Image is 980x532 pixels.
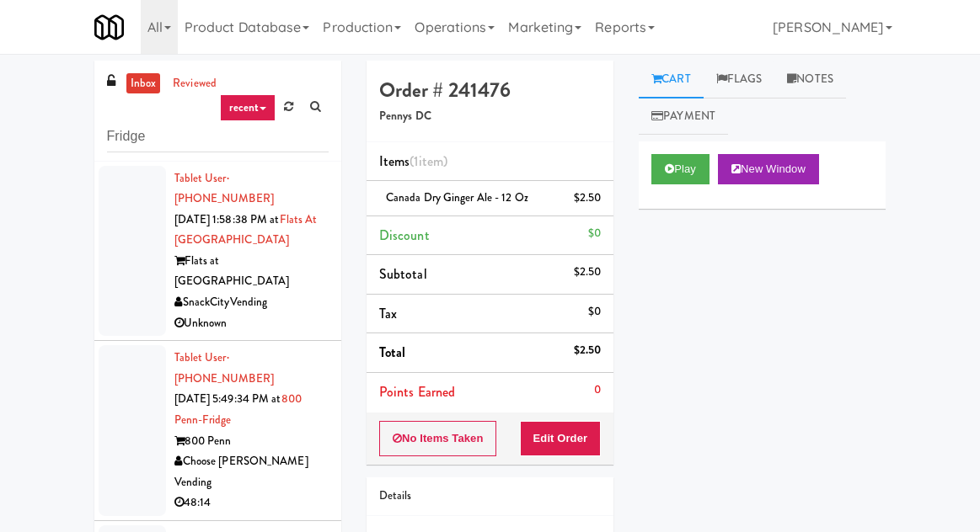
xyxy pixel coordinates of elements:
[379,421,497,456] button: No Items Taken
[174,292,329,313] div: SnackCityVending
[174,349,274,386] a: Tablet User· [PHONE_NUMBER]
[174,349,274,386] span: · [PHONE_NUMBER]
[107,121,329,152] input: Search vision orders
[574,188,602,209] div: $2.50
[651,154,710,184] button: Play
[174,492,329,513] div: 48:14
[588,223,601,244] div: $0
[379,486,601,507] div: Details
[774,61,846,98] a: Notes
[94,13,124,42] img: Micromart
[594,380,601,401] div: 0
[639,61,704,98] a: Cart
[718,154,819,184] button: New Window
[174,211,280,227] span: [DATE] 1:58:38 PM at
[174,451,329,492] div: Choose [PERSON_NAME] Vending
[174,251,329,292] div: Flats at [GEOGRAPHIC_DATA]
[379,304,397,323] span: Tax
[174,170,274,207] a: Tablet User· [PHONE_NUMBER]
[379,79,601,101] h4: Order # 241476
[386,189,528,205] span: Canada Dry Ginger Ale - 12 oz
[174,313,329,334] div: Unknown
[220,94,276,121] a: recent
[520,421,602,456] button: Edit Order
[379,226,430,245] span: Discount
[169,73,221,94] a: reviewed
[379,343,406,362] span: Total
[126,73,161,94] a: inbox
[574,262,602,283] div: $2.50
[419,152,443,171] ng-pluralize: item
[379,382,455,402] span: Points Earned
[379,264,427,284] span: Subtotal
[588,301,601,322] div: $0
[174,391,281,407] span: [DATE] 5:49:34 PM at
[704,61,775,98] a: Flags
[174,431,329,452] div: 800 Penn
[379,110,601,123] h5: Pennys DC
[410,152,447,171] span: (1 )
[94,341,341,521] li: Tablet User· [PHONE_NUMBER][DATE] 5:49:34 PM at800 Penn-Fridge800 PennChoose [PERSON_NAME] Vendin...
[94,162,341,342] li: Tablet User· [PHONE_NUMBER][DATE] 1:58:38 PM atFlats at [GEOGRAPHIC_DATA]Flats at [GEOGRAPHIC_DAT...
[639,98,728,136] a: Payment
[574,340,602,361] div: $2.50
[379,152,447,171] span: Items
